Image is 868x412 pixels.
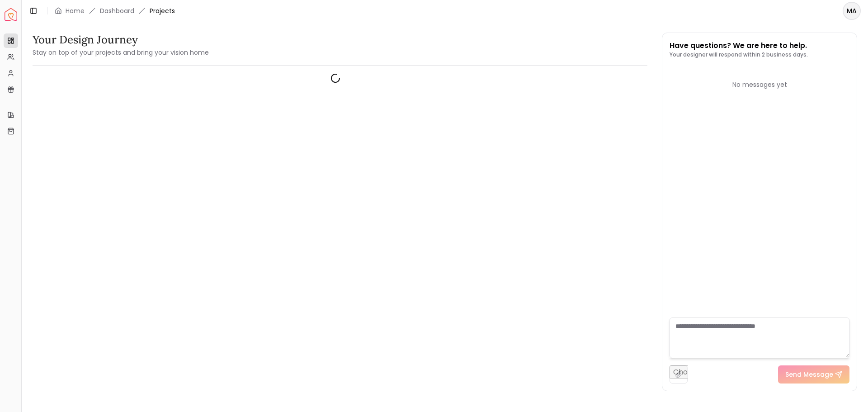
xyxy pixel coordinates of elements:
[844,3,860,19] span: MA
[5,8,17,21] a: Spacejoy
[670,80,849,89] div: No messages yet
[55,6,175,15] nav: breadcrumb
[150,6,175,15] span: Projects
[670,51,808,58] p: Your designer will respond within 2 business days.
[33,48,209,57] small: Stay on top of your projects and bring your vision home
[5,8,17,21] img: Spacejoy Logo
[670,40,808,51] p: Have questions? We are here to help.
[100,6,134,15] a: Dashboard
[843,2,861,20] button: MA
[33,33,209,47] h3: Your Design Journey
[66,6,85,15] a: Home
